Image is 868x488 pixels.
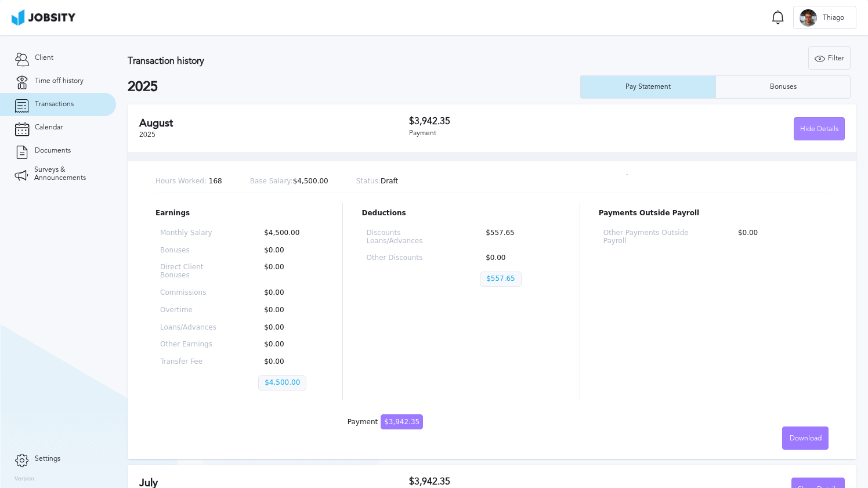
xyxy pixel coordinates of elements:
p: Commissions [160,289,221,297]
div: Payment [348,418,423,426]
span: Status: [356,177,381,185]
p: $0.00 [732,229,824,245]
p: $0.00 [258,324,319,332]
p: Earnings [155,209,324,218]
div: Pay Statement [620,83,677,91]
span: Thiago [817,14,850,22]
button: Download [782,426,829,450]
div: Hide Details [794,118,844,141]
h2: 2025 [128,79,580,95]
span: Settings [35,455,60,463]
span: Calendar [35,124,63,132]
p: Loans/Advances [160,324,221,332]
p: $0.00 [258,247,319,255]
button: Hide Details [794,117,845,140]
div: T [800,9,817,27]
p: Monthly Salary [160,229,221,237]
img: ab4bad089aa723f57921c736e9817d99.png [12,9,75,26]
span: Client [35,54,53,62]
p: 168 [155,178,222,186]
span: Surveys & Announcements [34,166,102,182]
p: Other Earnings [160,341,221,349]
p: Bonuses [160,247,221,255]
p: $0.00 [258,289,319,297]
p: Direct Client Bonuses [160,263,221,280]
button: TThiago [793,6,856,29]
p: $4,500.00 [258,229,319,237]
span: Time off history [35,77,84,85]
div: Filter [809,47,850,70]
h3: Transaction history [128,56,523,66]
button: Pay Statement [580,75,715,99]
p: $4,500.00 [258,375,306,391]
span: Hours Worked: [155,177,207,185]
p: Deductions [361,209,560,218]
p: Draft [356,178,399,186]
button: Filter [808,46,851,70]
button: Bonuses [715,75,851,99]
span: Transactions [35,100,74,109]
p: $0.00 [258,263,319,280]
p: $557.65 [480,229,556,245]
p: Transfer Fee [160,358,221,366]
div: Bonuses [764,83,802,91]
p: Overtime [160,306,221,315]
span: Download [790,435,822,443]
p: $0.00 [258,341,319,349]
p: Other Payments Outside Payroll [603,229,695,245]
label: Version: [15,476,36,483]
p: $0.00 [258,358,319,366]
div: Payment [409,129,627,138]
span: Base Salary: [250,177,293,185]
span: 2025 [139,131,155,139]
span: $3,942.35 [381,414,423,429]
p: Discounts Loans/Advances [366,229,443,245]
p: $557.65 [480,272,522,287]
span: Documents [35,147,71,155]
h2: August [139,117,409,129]
h3: $3,942.35 [409,116,627,126]
p: $0.00 [480,254,556,262]
p: Other Discounts [366,254,443,262]
p: $0.00 [258,306,319,315]
p: Payments Outside Payroll [599,209,829,218]
p: $4,500.00 [250,178,328,186]
h3: $3,942.35 [409,476,627,487]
